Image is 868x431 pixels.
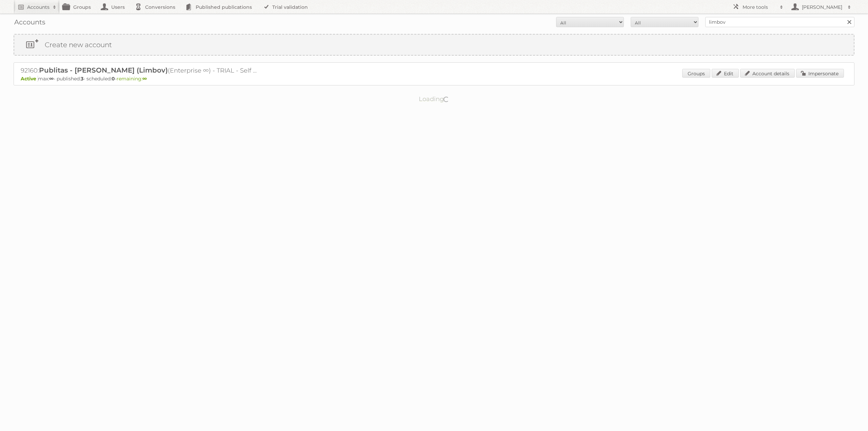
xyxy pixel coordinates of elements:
[800,4,844,11] h2: [PERSON_NAME]
[39,66,168,74] span: Publitas - [PERSON_NAME] (Limbov)
[682,69,710,78] a: Groups
[112,76,115,82] strong: 0
[21,76,38,82] span: Active
[14,35,854,55] a: Create new account
[142,76,147,82] strong: ∞
[21,66,258,75] h2: 92160: (Enterprise ∞) - TRIAL - Self Service
[21,76,847,82] p: max: - published: - scheduled: -
[117,76,147,82] span: remaining:
[49,76,54,82] strong: ∞
[81,76,83,82] strong: 3
[740,69,795,78] a: Account details
[796,69,844,78] a: Impersonate
[743,4,776,11] h2: More tools
[397,92,471,106] p: Loading
[27,4,50,11] h2: Accounts
[712,69,739,78] a: Edit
